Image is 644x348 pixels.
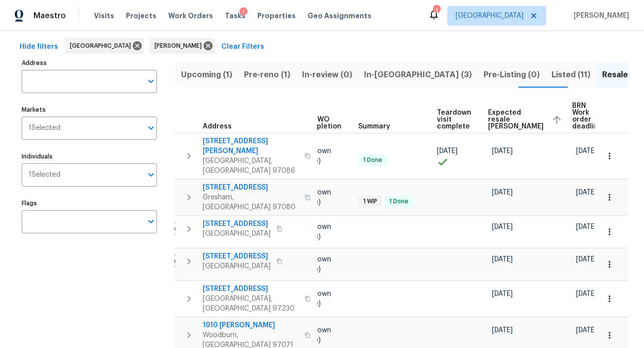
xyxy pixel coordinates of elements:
[150,38,215,54] div: [PERSON_NAME]
[29,171,61,179] span: 1 Selected
[244,68,290,82] span: Pre-reno (1)
[359,156,386,164] span: 1 Done
[65,38,144,54] div: [GEOGRAPHIC_DATA]
[70,41,135,51] span: [GEOGRAPHIC_DATA]
[22,200,157,206] label: Flags
[221,41,264,53] span: Clear Filters
[94,11,114,21] span: Visits
[576,223,597,230] span: [DATE]
[456,11,523,21] span: [GEOGRAPHIC_DATA]
[203,294,299,314] span: [GEOGRAPHIC_DATA], [GEOGRAPHIC_DATA] 97230
[552,68,590,82] span: Listed (11)
[359,197,381,206] span: 1 WIP
[33,11,66,21] span: Maestro
[16,38,62,56] button: Hide filters
[168,11,213,21] span: Work Orders
[203,229,271,239] span: [GEOGRAPHIC_DATA]
[492,290,513,297] span: [DATE]
[225,12,245,19] span: Tasks
[576,189,597,196] span: [DATE]
[144,74,158,88] button: Open
[492,256,513,263] span: [DATE]
[484,68,540,82] span: Pre-Listing (0)
[488,109,544,130] span: Expected resale [PERSON_NAME]
[203,284,299,294] span: [STREET_ADDRESS]
[364,68,472,82] span: In-[GEOGRAPHIC_DATA] (3)
[602,68,641,82] span: Resale (6)
[203,320,299,330] span: 1910 [PERSON_NAME]
[203,192,299,212] span: Gresham, [GEOGRAPHIC_DATA] 97080
[576,148,597,155] span: [DATE]
[22,107,157,113] label: Markets
[203,156,299,176] span: [GEOGRAPHIC_DATA], [GEOGRAPHIC_DATA] 97086
[22,154,157,159] label: Individuals
[203,252,271,261] span: [STREET_ADDRESS]
[358,123,390,130] span: Summary
[437,148,458,155] span: [DATE]
[203,183,299,192] span: [STREET_ADDRESS]
[302,116,341,130] span: BRN WO completion
[576,290,597,297] span: [DATE]
[203,136,299,156] span: [STREET_ADDRESS][PERSON_NAME]
[203,219,271,229] span: [STREET_ADDRESS]
[126,11,156,21] span: Projects
[492,148,513,155] span: [DATE]
[29,124,61,132] span: 1 Selected
[492,223,513,230] span: [DATE]
[576,256,597,263] span: [DATE]
[492,327,513,334] span: [DATE]
[20,41,58,53] span: Hide filters
[144,168,158,182] button: Open
[154,41,206,51] span: [PERSON_NAME]
[144,215,158,228] button: Open
[307,11,371,21] span: Geo Assignments
[433,6,440,16] div: 1
[437,109,471,130] span: Teardown visit complete
[570,11,629,21] span: [PERSON_NAME]
[144,121,158,135] button: Open
[257,11,296,21] span: Properties
[240,7,247,17] div: 1
[302,68,352,82] span: In-review (0)
[203,261,271,271] span: [GEOGRAPHIC_DATA]
[572,102,603,130] span: BRN Work order deadline
[22,60,157,66] label: Address
[576,327,597,334] span: [DATE]
[385,197,412,206] span: 1 Done
[181,68,232,82] span: Upcoming (1)
[203,123,232,130] span: Address
[492,189,513,196] span: [DATE]
[217,38,268,56] button: Clear Filters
